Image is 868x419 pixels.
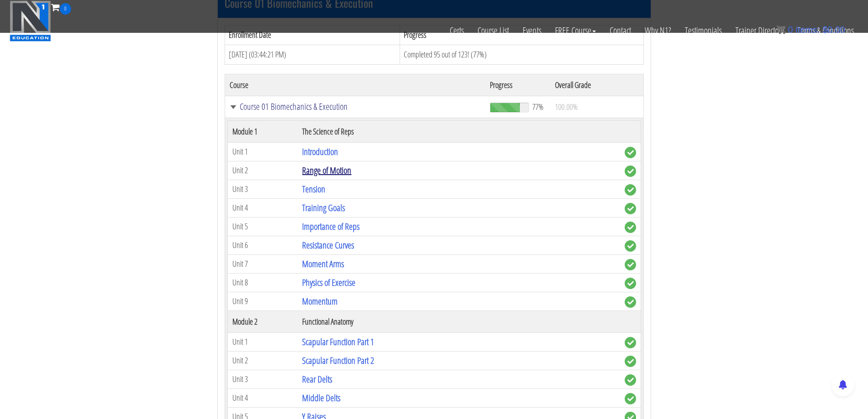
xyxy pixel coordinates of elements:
[302,183,325,195] a: Tension
[625,278,636,289] span: complete
[302,295,338,307] a: Momentum
[625,259,636,270] span: complete
[791,15,861,47] a: Terms & Conditions
[227,310,298,332] th: Module 2
[225,74,485,96] th: Course
[625,393,636,404] span: complete
[550,74,643,96] th: Overall Grade
[625,147,636,158] span: complete
[302,336,374,348] a: Scapular Function Part 1
[776,25,845,35] a: 0 items: $0.00
[788,25,793,35] span: 0
[227,273,298,292] td: Unit 8
[227,388,298,407] td: Unit 4
[822,25,827,35] span: $
[227,198,298,217] td: Unit 4
[302,164,351,176] a: Range of Motion
[227,142,298,161] td: Unit 1
[603,15,638,47] a: Contact
[302,220,360,233] a: Importance of Reps
[227,351,298,370] td: Unit 2
[548,15,603,47] a: FREE Course
[302,392,340,404] a: Middle Delts
[227,236,298,254] td: Unit 6
[227,217,298,236] td: Unit 5
[729,15,791,47] a: Trainer Directory
[227,370,298,388] td: Unit 3
[225,45,400,64] td: [DATE] (03:44:21 PM)
[625,296,636,308] span: complete
[227,120,298,142] th: Module 1
[227,161,298,180] td: Unit 2
[302,354,374,367] a: Scapular Function Part 2
[625,222,636,233] span: complete
[516,15,548,47] a: Events
[625,240,636,252] span: complete
[227,292,298,310] td: Unit 9
[625,184,636,196] span: complete
[227,254,298,273] td: Unit 7
[302,145,338,158] a: Introduction
[60,3,71,15] span: 0
[796,25,820,35] span: items:
[302,239,354,251] a: Resistance Curves
[625,166,636,177] span: complete
[230,102,481,111] a: Course 01 Biomechanics & Execution
[822,25,845,35] bdi: 0.00
[625,203,636,214] span: complete
[10,0,51,41] img: n1-education
[532,102,544,112] span: 77%
[400,45,643,64] td: Completed 95 out of 123! (77%)
[625,337,636,348] span: complete
[638,15,678,47] a: Why N1?
[485,74,550,96] th: Progress
[298,310,620,332] th: Functional Anatomy
[302,276,355,289] a: Physics of Exercise
[51,1,71,13] a: 0
[302,258,344,270] a: Moment Arms
[302,373,332,385] a: Rear Delts
[625,356,636,367] span: complete
[550,96,643,118] td: 100.00%
[302,202,345,214] a: Training Goals
[443,15,471,47] a: Certs
[678,15,729,47] a: Testimonials
[298,120,620,142] th: The Science of Reps
[471,15,516,47] a: Course List
[625,374,636,386] span: complete
[227,332,298,351] td: Unit 1
[227,180,298,198] td: Unit 3
[776,25,786,34] img: icon11.png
